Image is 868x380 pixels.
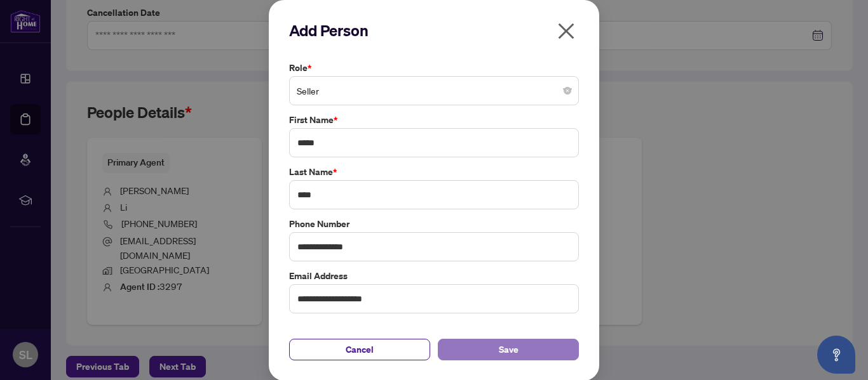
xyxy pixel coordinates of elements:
label: Phone Number [289,217,579,231]
span: Save [499,339,519,360]
label: Last Name [289,165,579,179]
button: Save [438,339,579,360]
label: First Name [289,113,579,127]
span: Seller [297,79,571,103]
button: Cancel [289,339,430,360]
span: close [556,21,576,41]
span: close-circle [564,87,571,95]
button: Open asap [817,336,855,374]
h2: Add Person [289,20,579,41]
span: Cancel [346,339,374,360]
label: Email Address [289,269,579,283]
label: Role [289,61,579,75]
